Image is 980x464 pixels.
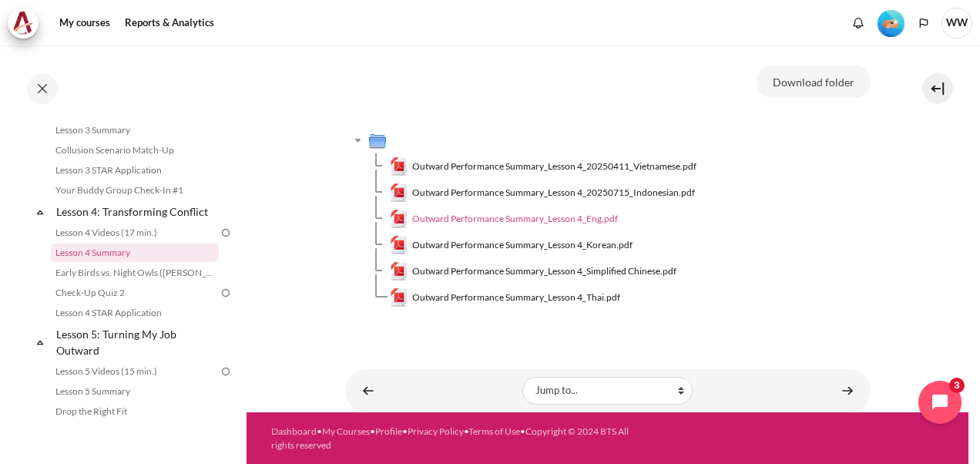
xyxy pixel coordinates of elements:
[390,236,633,254] a: Outward Performance Summary_Lesson 4_Korean.pdfOutward Performance Summary_Lesson 4_Korean.pdf
[390,183,696,202] a: Outward Performance Summary_Lesson 4_20250715_Indonesian.pdfOutward Performance Summary_Lesson 4_...
[219,226,233,240] img: To do
[412,291,620,304] span: Outward Performance Summary_Lesson 4_Thai.pdf
[54,201,219,222] a: Lesson 4: Transforming Conflict
[54,8,116,39] a: My courses
[941,8,972,39] a: User menu
[390,183,408,202] img: Outward Performance Summary_Lesson 4_20250715_Indonesian.pdf
[390,262,677,281] a: Outward Performance Summary_Lesson 4_Simplified Chinese.pdfOutward Performance Summary_Lesson 4_S...
[322,425,370,437] a: My Courses
[468,425,520,437] a: Terms of Use
[51,362,219,381] a: Lesson 5 Videos (15 min.)
[353,375,384,405] a: ◄ Lesson 4 Videos (17 min.)
[51,141,219,160] a: Collusion Scenario Match-Up
[832,375,863,405] a: Early Birds vs. Night Owls (Macro's Story) ►
[54,324,219,361] a: Lesson 5: Turning My Job Outward
[219,286,233,300] img: To do
[32,204,48,220] span: Collapse
[412,160,696,173] span: Outward Performance Summary_Lesson 4_20250411_Vietnamese.pdf
[412,212,618,226] span: Outward Performance Summary_Lesson 4_Eng.pdf
[412,238,633,252] span: Outward Performance Summary_Lesson 4_Korean.pdf
[390,210,408,228] img: Outward Performance Summary_Lesson 4_Eng.pdf
[941,8,972,39] span: WW
[912,12,935,35] button: Languages
[51,161,219,180] a: Lesson 3 STAR Application
[51,304,219,322] a: Lesson 4 STAR Application
[412,264,676,278] span: Outward Performance Summary_Lesson 4_Simplified Chinese.pdf
[390,262,408,281] img: Outward Performance Summary_Lesson 4_Simplified Chinese.pdf
[390,210,619,228] a: Outward Performance Summary_Lesson 4_Eng.pdfOutward Performance Summary_Lesson 4_Eng.pdf
[51,244,219,262] a: Lesson 4 Summary
[32,335,48,350] span: Collapse
[390,157,697,176] a: Outward Performance Summary_Lesson 4_20250411_Vietnamese.pdfOutward Performance Summary_Lesson 4_...
[8,8,46,39] a: Architeck Architeck
[271,425,633,452] div: • • • • •
[847,12,870,35] div: Show notification window with no new notifications
[271,425,317,437] a: Dashboard
[871,8,911,37] a: Level #2
[51,402,219,421] a: Drop the Right Fit
[51,284,219,302] a: Check-Up Quiz 2
[412,186,695,200] span: Outward Performance Summary_Lesson 4_20250715_Indonesian.pdf
[390,288,621,307] a: Outward Performance Summary_Lesson 4_Thai.pdfOutward Performance Summary_Lesson 4_Thai.pdf
[390,236,408,254] img: Outward Performance Summary_Lesson 4_Korean.pdf
[51,224,219,242] a: Lesson 4 Videos (17 min.)
[390,157,408,176] img: Outward Performance Summary_Lesson 4_20250411_Vietnamese.pdf
[375,425,402,437] a: Profile
[757,66,871,98] button: Download folder
[390,288,408,307] img: Outward Performance Summary_Lesson 4_Thai.pdf
[12,12,34,35] img: Architeck
[119,8,220,39] a: Reports & Analytics
[51,181,219,200] a: Your Buddy Group Check-In #1
[51,264,219,282] a: Early Birds vs. Night Owls ([PERSON_NAME]'s Story)
[51,382,219,401] a: Lesson 5 Summary
[219,365,233,378] img: To do
[878,8,904,37] div: Level #2
[51,121,219,140] a: Lesson 3 Summary
[878,10,904,37] img: Level #2
[408,425,464,437] a: Privacy Policy
[345,5,461,121] img: dff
